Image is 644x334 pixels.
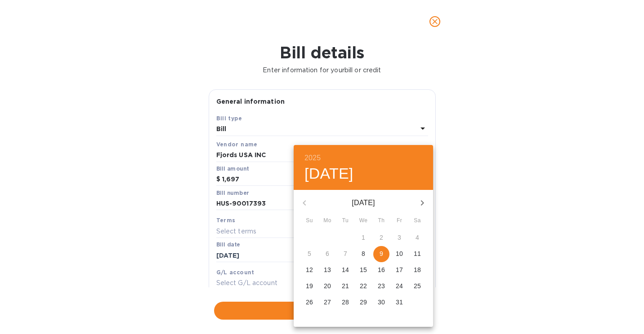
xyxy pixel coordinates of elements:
[391,262,407,278] button: 17
[396,249,403,258] p: 10
[301,294,318,311] button: 26
[324,298,331,307] p: 27
[391,246,407,262] button: 10
[391,216,407,225] span: Fr
[362,249,365,258] p: 8
[337,278,353,294] button: 21
[378,265,385,274] p: 16
[337,216,353,225] span: Tu
[360,265,367,274] p: 15
[373,262,389,278] button: 16
[360,281,367,290] p: 22
[396,281,403,290] p: 24
[319,216,335,225] span: Mo
[355,262,371,278] button: 15
[409,278,425,294] button: 25
[378,298,385,307] p: 30
[342,265,349,274] p: 14
[378,281,385,290] p: 23
[409,216,425,225] span: Sa
[414,281,421,290] p: 25
[409,262,425,278] button: 18
[301,262,318,278] button: 12
[319,262,335,278] button: 13
[373,246,389,262] button: 9
[355,278,371,294] button: 22
[304,152,321,164] button: 2025
[360,298,367,307] p: 29
[319,294,335,311] button: 27
[306,265,313,274] p: 12
[306,298,313,307] p: 26
[380,249,383,258] p: 9
[409,246,425,262] button: 11
[414,249,421,258] p: 11
[355,294,371,311] button: 29
[396,298,403,307] p: 31
[337,262,353,278] button: 14
[373,216,389,225] span: Th
[324,265,331,274] p: 13
[396,265,403,274] p: 17
[391,294,407,311] button: 31
[355,216,371,225] span: We
[391,278,407,294] button: 24
[301,278,318,294] button: 19
[414,265,421,274] p: 18
[306,281,313,290] p: 19
[355,246,371,262] button: 8
[319,278,335,294] button: 20
[301,216,318,225] span: Su
[373,278,389,294] button: 23
[304,164,353,183] button: [DATE]
[337,294,353,311] button: 28
[373,294,389,311] button: 30
[342,298,349,307] p: 28
[324,281,331,290] p: 20
[342,281,349,290] p: 21
[315,198,411,208] p: [DATE]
